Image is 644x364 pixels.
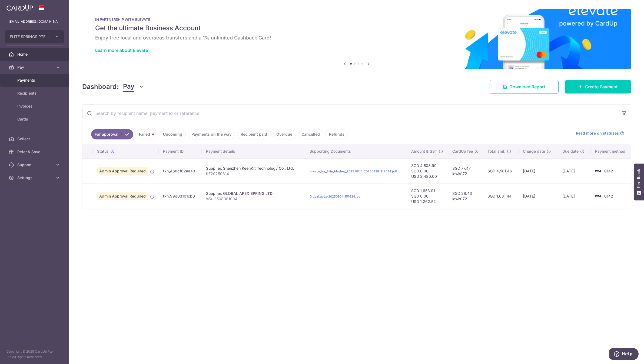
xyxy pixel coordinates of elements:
h4: Dashboard: [82,82,119,92]
span: Pay [123,82,134,92]
td: SGD 77.47 lewis172 [448,158,483,183]
th: Supporting Documents [305,144,407,158]
iframe: Opens a widget where you can find more information [609,348,639,361]
th: Payment method [591,144,632,158]
span: Invoices [17,103,53,109]
a: Refunds [326,129,348,139]
td: SGD 28.43 lewis172 [448,183,483,209]
a: Read more on statuses [576,131,624,136]
p: WX-2508081094 [206,196,301,202]
td: [DATE] [519,183,558,209]
h6: Enjoy free local and overseas transfers and a 1% unlimited Cashback Card! [95,35,618,41]
th: Payment ID [159,144,202,158]
span: Amount & GST [411,149,437,154]
span: Status [97,149,109,154]
span: Payments [17,78,53,83]
a: Upcoming [160,129,186,139]
span: Cards [17,116,53,122]
span: Admin Approval Required [97,192,148,200]
button: Pay [123,82,144,92]
span: Total amt. [487,149,505,154]
span: CardUp fee [452,149,473,154]
span: Read more on statuses [576,131,619,136]
td: SGD 4,581.46 [483,158,519,183]
a: Learn more about Elevate [95,48,148,53]
td: SGD 1,653.01 SGD 0.00 USD 1,262.52 [407,183,448,209]
a: Overdue [273,129,296,139]
img: CardUp [6,4,33,11]
button: ELITE SPRINGS PTE. LTD. [5,30,64,43]
img: Renovation banner [82,9,631,69]
p: IN PARTNERSHIP WITH ELEVATE [95,17,618,22]
span: Settings [17,175,53,181]
span: Feedback [636,169,641,188]
a: Failed [135,129,157,139]
p: [EMAIL_ADDRESS][DOMAIN_NAME] [9,19,61,24]
td: [DATE] [519,158,558,183]
td: txn_99d0d101cb0 [159,183,202,209]
span: Download Report [509,84,545,90]
p: KE20250814 [206,171,301,176]
a: Payments on the way [188,129,235,139]
a: Invoice_for_Elite_Meshes_2025.08.14-20250828-212034.pdf [310,169,397,173]
span: ELITE SPRINGS PTE. LTD. [10,34,50,39]
span: 0142 [604,169,613,173]
span: Support [17,162,53,168]
input: Search by recipient name, payment id or reference [82,105,618,122]
span: Home [17,52,53,57]
th: Payment details [202,144,305,158]
span: 0142 [604,194,613,198]
a: Cancelled [298,129,323,139]
span: Refer & Save [17,149,53,155]
td: SGD 1,681.44 [483,183,519,209]
span: Charge date [523,149,545,154]
a: Recipient paid [237,129,271,139]
a: For approval [91,129,133,139]
span: Recipients [17,91,53,96]
a: Create Payment [565,80,631,93]
span: Create Payment [585,84,618,90]
img: Bank Card [592,193,603,199]
div: Supplier. Shenzhen KeenKit Technology Co., Ltd. [206,166,301,171]
td: txn_468c162aa43 [159,158,202,183]
span: Collect [17,136,53,142]
img: Bank Card [592,168,603,174]
span: Pay [17,65,53,70]
a: Download Report [490,80,559,93]
span: Due date [562,149,579,154]
td: [DATE] [558,183,591,209]
button: Feedback - Show survey [634,163,644,200]
span: Admin Approval Required [97,167,148,175]
div: Supplier. GLOBAL APEX SPRING LTD [206,191,301,196]
h5: Get the ultimate Business Account [95,24,618,32]
td: [DATE] [558,158,591,183]
td: SGD 4,503.99 SGD 0.00 USD 3,480.00 [407,158,448,183]
a: Global_apex-20250904-151634.jpg [310,195,360,198]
